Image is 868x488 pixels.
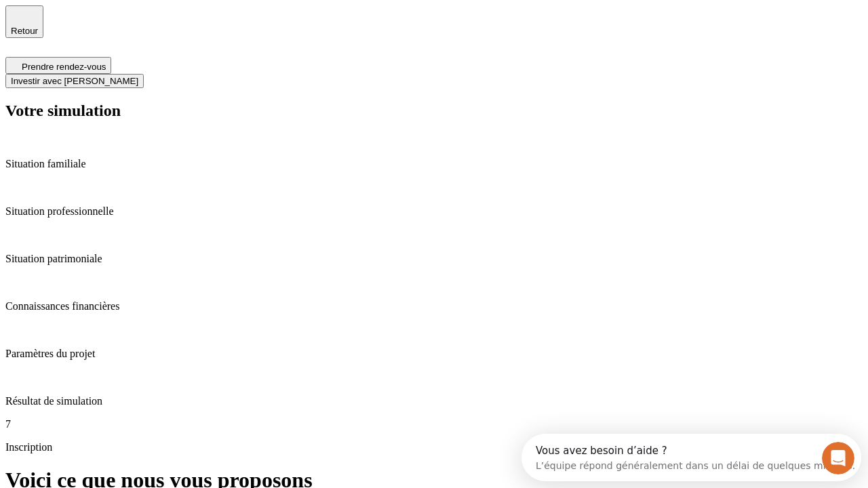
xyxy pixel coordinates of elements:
[5,418,863,430] p: 7
[5,253,863,265] p: Situation patrimoniale
[5,205,863,218] p: Situation professionnelle
[11,26,38,36] span: Retour
[521,434,861,481] iframe: Intercom live chat discovery launcher
[5,300,863,312] p: Connaissances financières
[5,5,374,43] div: Ouvrir le Messenger Intercom
[5,102,863,120] h2: Votre simulation
[5,348,863,360] p: Paramètres du projet
[5,5,43,38] button: Retour
[822,442,854,474] iframe: Intercom live chat
[5,74,144,88] button: Investir avec [PERSON_NAME]
[14,12,334,22] div: Vous avez besoin d’aide ?
[22,62,106,72] span: Prendre rendez-vous
[11,76,138,86] span: Investir avec [PERSON_NAME]
[5,158,863,170] p: Situation familiale
[5,395,863,407] p: Résultat de simulation
[5,441,863,453] p: Inscription
[5,57,111,74] button: Prendre rendez-vous
[14,22,334,37] div: L’équipe répond généralement dans un délai de quelques minutes.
